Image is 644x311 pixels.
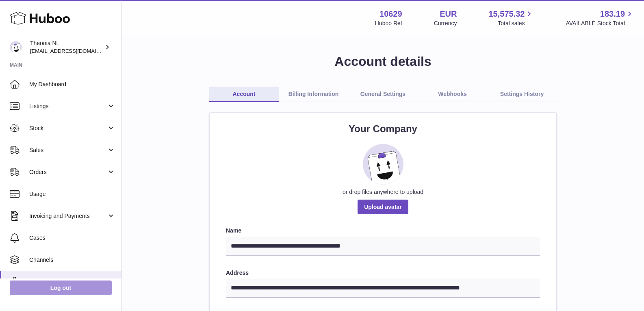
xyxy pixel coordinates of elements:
[348,87,418,102] a: General Settings
[488,9,525,20] span: 15,575.32
[488,9,534,27] a: 15,575.32 Total sales
[135,53,631,70] h1: Account details
[29,234,115,242] span: Cases
[209,87,279,102] a: Account
[358,200,408,214] span: Upload avatar
[226,269,540,277] label: Address
[29,190,115,198] span: Usage
[600,9,625,20] span: 183.19
[10,41,22,53] img: info@wholesomegoods.eu
[10,281,112,295] a: Log out
[434,20,457,27] div: Currency
[29,212,107,220] span: Invoicing and Payments
[29,256,115,264] span: Channels
[279,87,348,102] a: Billing Information
[29,168,107,176] span: Orders
[566,20,634,27] span: AVAILABLE Stock Total
[226,188,540,196] div: or drop files anywhere to upload
[363,144,403,185] img: placeholder_image.svg
[418,87,487,102] a: Webhooks
[226,122,540,135] h2: Your Company
[440,9,457,20] strong: EUR
[379,9,402,20] strong: 10629
[30,48,119,54] span: [EMAIL_ADDRESS][DOMAIN_NAME]
[375,20,402,27] div: Huboo Ref
[498,20,534,27] span: Total sales
[226,227,540,235] label: Name
[29,124,107,132] span: Stock
[29,102,107,110] span: Listings
[487,87,557,102] a: Settings History
[566,9,634,27] a: 183.19 AVAILABLE Stock Total
[29,146,107,154] span: Sales
[30,39,103,55] div: Theonia NL
[29,278,115,286] span: Settings
[29,80,115,88] span: My Dashboard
